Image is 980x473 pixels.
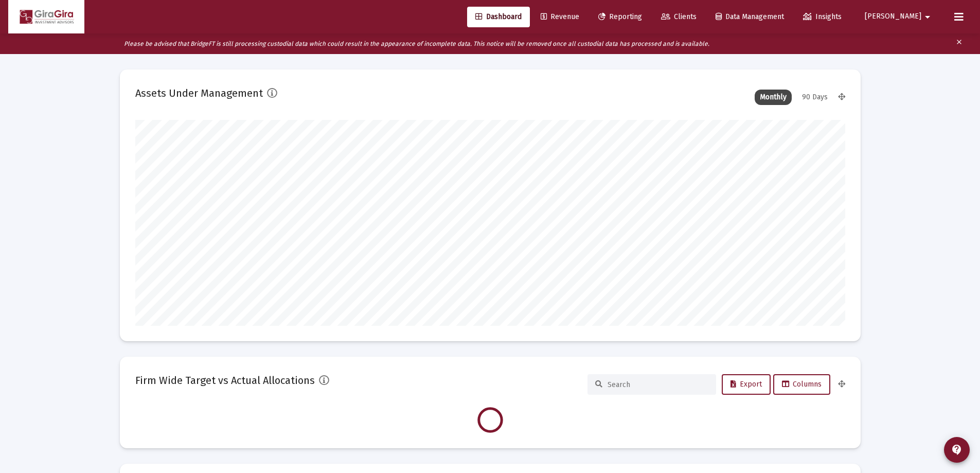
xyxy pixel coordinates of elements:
h2: Assets Under Management [135,85,263,101]
button: Columns [773,374,830,395]
button: Export [722,374,771,395]
mat-icon: clear [955,36,963,51]
span: Revenue [541,12,579,21]
a: Revenue [532,7,587,27]
a: Reporting [590,7,650,27]
a: Insights [795,7,850,27]
input: Search [608,380,708,389]
mat-icon: arrow_drop_down [921,7,934,27]
a: Data Management [707,7,792,27]
span: Data Management [716,12,784,21]
button: [PERSON_NAME] [852,6,946,27]
span: Dashboard [475,12,522,21]
a: Dashboard [467,7,530,27]
span: Insights [803,12,842,21]
a: Clients [653,7,705,27]
span: Columns [782,380,822,389]
span: Reporting [598,12,642,21]
span: [PERSON_NAME] [865,12,921,21]
mat-icon: contact_support [951,444,963,456]
h2: Firm Wide Target vs Actual Allocations [135,372,315,389]
span: Export [730,380,762,389]
i: Please be advised that BridgeFT is still processing custodial data which could result in the appe... [124,40,709,47]
span: Clients [661,12,697,21]
img: Dashboard [16,7,77,27]
div: Monthly [755,90,792,105]
div: 90 Days [797,90,833,105]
